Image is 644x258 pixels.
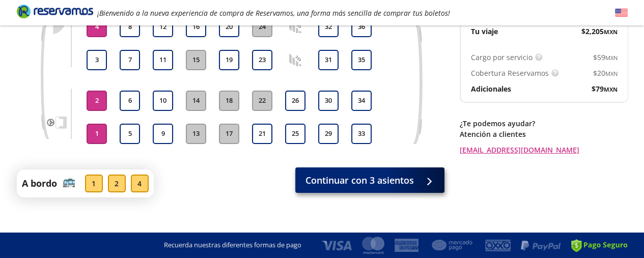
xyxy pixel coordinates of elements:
button: 17 [219,124,239,144]
button: 19 [219,50,239,70]
span: $ 2,205 [581,26,618,37]
div: 4 [131,175,149,192]
p: Tu viaje [471,26,498,37]
button: 29 [318,124,339,144]
div: 2 [108,175,126,192]
p: Atención a clientes [460,129,628,139]
p: Adicionales [471,83,511,94]
button: 26 [285,91,305,111]
small: MXN [605,54,618,62]
button: 36 [351,17,372,37]
button: 10 [153,91,173,111]
button: 12 [153,17,173,37]
span: $ 59 [593,52,618,63]
button: 2 [87,91,107,111]
i: Brand Logo [17,4,93,19]
button: 9 [153,124,173,144]
button: 30 [318,91,339,111]
em: ¡Bienvenido a la nueva experiencia de compra de Reservamos, una forma más sencilla de comprar tus... [97,8,450,18]
button: 8 [120,17,140,37]
button: 7 [120,50,140,70]
span: Continuar con 3 asientos [305,174,414,187]
p: Cargo por servicio [471,52,533,63]
small: MXN [605,70,618,77]
button: 5 [120,124,140,144]
p: ¿Te podemos ayudar? [460,118,628,129]
span: $ 20 [593,68,618,78]
button: 22 [252,91,272,111]
button: 6 [120,91,140,111]
span: $ 79 [592,83,618,94]
button: 34 [351,91,372,111]
button: 21 [252,124,272,144]
button: 25 [285,124,305,144]
button: 23 [252,50,272,70]
small: MXN [604,28,618,36]
button: 1 [87,124,107,144]
p: A bordo [22,177,57,190]
button: 31 [318,50,339,70]
button: 4 [87,17,107,37]
a: [EMAIL_ADDRESS][DOMAIN_NAME] [460,145,628,155]
button: 16 [186,17,206,37]
div: 1 [85,175,103,192]
button: 14 [186,91,206,111]
button: 3 [87,50,107,70]
button: English [615,7,628,19]
button: 11 [153,50,173,70]
small: MXN [604,85,618,93]
button: 32 [318,17,339,37]
button: 24 [252,17,272,37]
button: 15 [186,50,206,70]
button: 20 [219,17,239,37]
a: Brand Logo [17,4,93,22]
p: Recuerda nuestras diferentes formas de pago [164,240,301,250]
button: 35 [351,50,372,70]
button: 33 [351,124,372,144]
button: 18 [219,91,239,111]
button: 13 [186,124,206,144]
button: Continuar con 3 asientos [295,167,444,193]
p: Cobertura Reservamos [471,68,549,78]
